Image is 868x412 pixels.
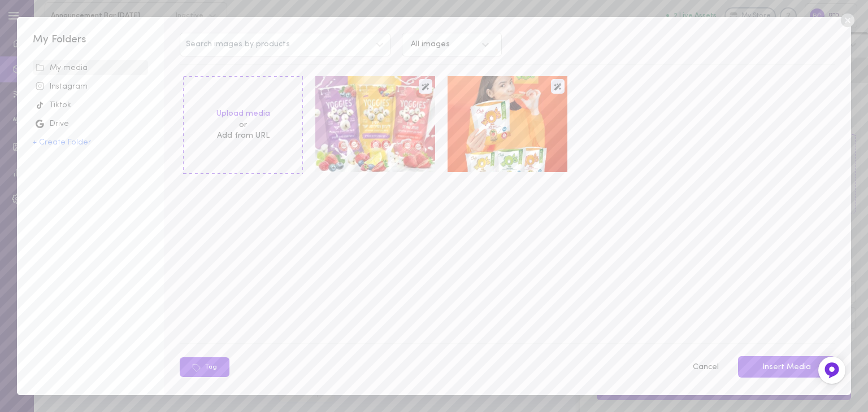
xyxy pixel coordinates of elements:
[411,41,450,49] div: All images
[36,63,145,74] div: My media
[36,81,145,93] div: Instagram
[33,139,91,147] button: + Create Folder
[33,34,86,45] span: My Folders
[36,119,145,130] div: Drive
[216,108,270,120] label: Upload media
[186,41,290,49] span: Search images by products
[738,356,835,378] button: Insert Media
[180,357,229,377] button: Tag
[685,356,726,379] button: Cancel
[823,362,840,379] img: Feedback Button
[216,120,270,131] span: or
[36,100,145,111] div: Tiktok
[33,60,148,76] span: unsorted
[217,132,270,140] span: Add from URL
[164,17,850,395] div: Search images by productsAll imagesUpload mediaorAdd from URLimageimageTagCancelInsert Media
